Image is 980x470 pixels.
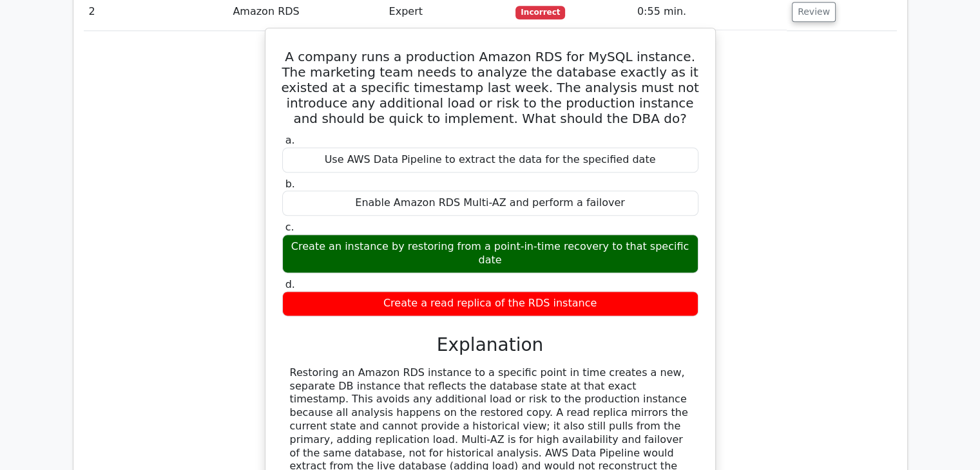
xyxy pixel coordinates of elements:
div: Create an instance by restoring from a point-in-time recovery to that specific date [282,234,698,273]
span: d. [285,278,295,290]
div: Use AWS Data Pipeline to extract the data for the specified date [282,147,698,173]
div: Create a read replica of the RDS instance [282,291,698,316]
button: Review [792,2,836,22]
span: c. [285,221,294,233]
h5: A company runs a production Amazon RDS for MySQL instance. The marketing team needs to analyze th... [281,49,700,126]
span: a. [285,134,295,146]
span: b. [285,178,295,190]
h3: Explanation [290,334,691,356]
span: Incorrect [515,6,565,19]
div: Enable Amazon RDS Multi-AZ and perform a failover [282,191,698,216]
